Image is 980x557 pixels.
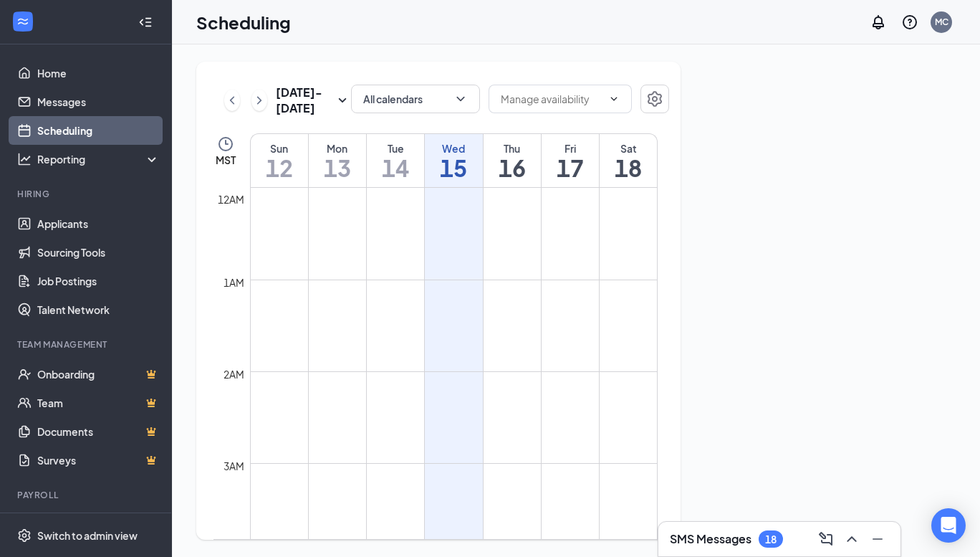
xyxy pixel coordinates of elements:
[600,156,657,180] h1: 18
[931,508,966,543] div: Open Intercom Messenger
[37,59,160,87] a: Home
[17,152,32,166] svg: Analysis
[37,417,160,446] a: DocumentsCrown
[225,92,239,109] svg: ChevronLeft
[453,92,468,106] svg: ChevronDown
[600,134,657,187] a: October 18, 2025
[216,153,236,167] span: MST
[37,267,160,295] a: Job Postings
[217,135,234,153] svg: Clock
[37,238,160,267] a: Sourcing Tools
[542,141,599,156] div: Fri
[484,156,541,180] h1: 16
[276,85,334,116] h3: [DATE] - [DATE]
[251,156,308,180] h1: 12
[843,530,860,548] svg: ChevronUp
[37,295,160,324] a: Talent Network
[501,91,602,107] input: Manage availability
[251,141,308,156] div: Sun
[252,92,266,109] svg: ChevronRight
[484,141,541,156] div: Thu
[196,10,291,34] h1: Scheduling
[16,14,30,29] svg: WorkstreamLogo
[840,528,863,551] button: ChevronUp
[224,90,240,111] button: ChevronLeft
[334,92,351,109] svg: SmallChevronDown
[901,14,918,31] svg: QuestionInfo
[351,85,480,113] button: All calendarsChevronDown
[646,90,663,108] svg: Settings
[17,188,157,200] div: Hiring
[765,533,777,546] div: 18
[37,528,138,543] div: Switch to admin view
[37,389,160,417] a: TeamCrown
[37,116,160,145] a: Scheduling
[542,156,599,180] h1: 17
[600,141,657,156] div: Sat
[37,87,160,116] a: Messages
[309,134,366,187] a: October 13, 2025
[640,85,669,113] button: Settings
[425,134,482,187] a: October 15, 2025
[221,366,247,382] div: 2am
[215,191,247,207] div: 12am
[309,141,366,156] div: Mon
[866,528,889,551] button: Minimize
[869,530,886,548] svg: Minimize
[37,209,160,238] a: Applicants
[37,510,160,539] a: PayrollCrown
[425,156,482,180] h1: 15
[367,141,424,156] div: Tue
[17,489,157,501] div: Payroll
[640,85,669,116] a: Settings
[870,14,887,31] svg: Notifications
[935,16,948,28] div: MC
[367,134,424,187] a: October 14, 2025
[17,338,157,351] div: Team Management
[367,156,424,180] h1: 14
[815,528,837,551] button: ComposeMessage
[484,134,541,187] a: October 16, 2025
[542,134,599,187] a: October 17, 2025
[309,156,366,180] h1: 13
[37,446,160,475] a: SurveysCrown
[37,152,160,166] div: Reporting
[608,93,620,105] svg: ChevronDown
[425,141,482,156] div: Wed
[17,528,32,543] svg: Settings
[251,90,267,111] button: ChevronRight
[221,275,247,290] div: 1am
[221,458,247,474] div: 3am
[37,360,160,389] a: OnboardingCrown
[670,531,751,547] h3: SMS Messages
[138,15,153,29] svg: Collapse
[817,530,835,548] svg: ComposeMessage
[251,134,308,187] a: October 12, 2025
